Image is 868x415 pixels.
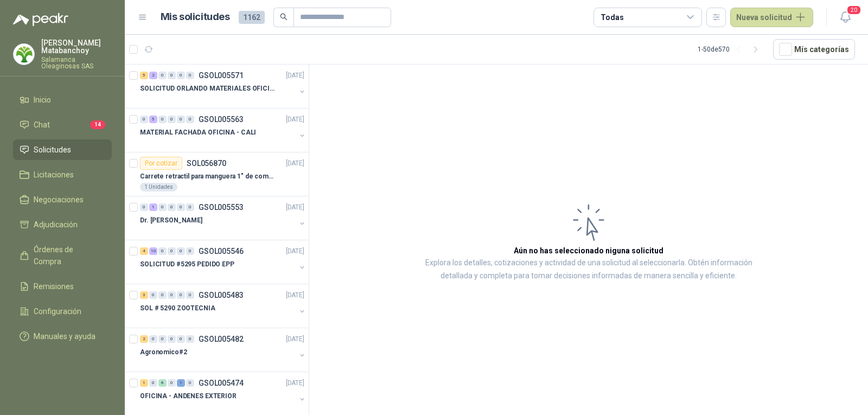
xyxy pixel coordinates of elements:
div: 1 - 50 de 570 [698,41,764,58]
span: Órdenes de Compra [34,244,101,267]
p: GSOL005474 [199,379,244,387]
p: [DATE] [286,71,304,81]
div: Por cotizar [140,157,182,170]
span: Inicio [34,94,51,106]
button: Nueva solicitud [730,8,813,27]
div: 0 [177,335,185,343]
p: [DATE] [286,158,304,169]
p: OFICINA - ANDENES EXTERIOR [140,391,237,401]
span: Solicitudes [34,144,71,156]
span: Remisiones [34,280,74,292]
p: Dr. [PERSON_NAME] [140,215,202,226]
div: 0 [168,72,176,79]
a: 1 0 6 0 1 0 GSOL005474[DATE] OFICINA - ANDENES EXTERIOR [140,376,307,411]
p: GSOL005546 [199,247,244,255]
p: GSOL005571 [199,72,244,79]
div: 1 [140,379,148,387]
div: 0 [186,379,194,387]
div: 1 [177,379,185,387]
h1: Mis solicitudes [161,9,230,25]
div: 0 [149,379,157,387]
span: 20 [846,5,861,15]
div: 0 [168,335,176,343]
a: 5 2 0 0 0 0 GSOL005571[DATE] SOLICITUD ORLANDO MATERIALES OFICINA - CALI [140,69,307,104]
div: 0 [158,72,167,79]
div: 0 [140,116,148,123]
div: 0 [158,247,167,255]
div: 0 [186,335,194,343]
span: Licitaciones [34,169,74,181]
div: 4 [140,247,148,255]
p: SOL # 5290 ZOOTECNIA [140,303,215,314]
div: 0 [186,72,194,79]
p: [DATE] [286,378,304,388]
a: Remisiones [13,276,112,297]
span: Configuración [34,305,81,317]
div: 0 [186,203,194,211]
p: SOLICITUD ORLANDO MATERIALES OFICINA - CALI [140,84,275,94]
p: GSOL005482 [199,335,244,343]
p: [DATE] [286,202,304,213]
div: 0 [177,203,185,211]
div: 0 [168,247,176,255]
div: Todas [601,11,623,23]
img: Company Logo [14,44,34,65]
a: Órdenes de Compra [13,239,112,272]
div: 0 [186,116,194,123]
div: 0 [168,291,176,299]
a: Inicio [13,90,112,110]
span: 14 [90,120,105,129]
a: Adjudicación [13,214,112,235]
p: SOLICITUD #5295 PEDIDO EPP [140,259,234,270]
div: 1 [149,203,157,211]
div: 0 [149,335,157,343]
div: 1 Unidades [140,183,177,191]
span: Adjudicación [34,219,78,231]
div: 0 [168,379,176,387]
button: 20 [835,8,855,27]
p: GSOL005553 [199,203,244,211]
span: 1162 [239,11,265,24]
a: Negociaciones [13,189,112,210]
span: Chat [34,119,50,131]
div: 10 [149,247,157,255]
span: search [280,13,288,21]
div: 0 [186,291,194,299]
p: [DATE] [286,246,304,257]
p: [DATE] [286,114,304,125]
div: 0 [149,291,157,299]
div: 6 [158,379,167,387]
div: 0 [177,116,185,123]
div: 0 [168,203,176,211]
img: Logo peakr [13,13,68,26]
span: Negociaciones [34,194,84,206]
div: 0 [186,247,194,255]
div: 0 [177,247,185,255]
div: 0 [158,203,167,211]
a: 3 0 0 0 0 0 GSOL005483[DATE] SOL # 5290 ZOOTECNIA [140,289,307,323]
a: 4 10 0 0 0 0 GSOL005546[DATE] SOLICITUD #5295 PEDIDO EPP [140,245,307,279]
a: 0 1 0 0 0 0 GSOL005553[DATE] Dr. [PERSON_NAME] [140,201,307,235]
h3: Aún no has seleccionado niguna solicitud [514,245,663,257]
span: Manuales y ayuda [34,330,95,342]
a: Licitaciones [13,164,112,185]
a: 0 5 0 0 0 0 GSOL005563[DATE] MATERIAL FACHADA OFICINA - CALI [140,113,307,148]
div: 2 [149,72,157,79]
div: 3 [140,291,148,299]
p: Agronomico#2 [140,347,187,357]
p: GSOL005483 [199,291,244,299]
div: 0 [168,116,176,123]
p: [PERSON_NAME] Matabanchoy [41,39,112,54]
div: 2 [140,335,148,343]
p: GSOL005563 [199,116,244,123]
div: 0 [140,203,148,211]
a: Manuales y ayuda [13,326,112,347]
a: Por cotizarSOL056870[DATE] Carrete retractil para manguera 1" de combustible1 Unidades [125,152,309,196]
p: Salamanca Oleaginosas SAS [41,56,112,69]
a: 2 0 0 0 0 0 GSOL005482[DATE] Agronomico#2 [140,333,307,367]
div: 5 [149,116,157,123]
div: 0 [158,116,167,123]
div: 0 [158,291,167,299]
p: SOL056870 [187,159,226,167]
p: [DATE] [286,290,304,301]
